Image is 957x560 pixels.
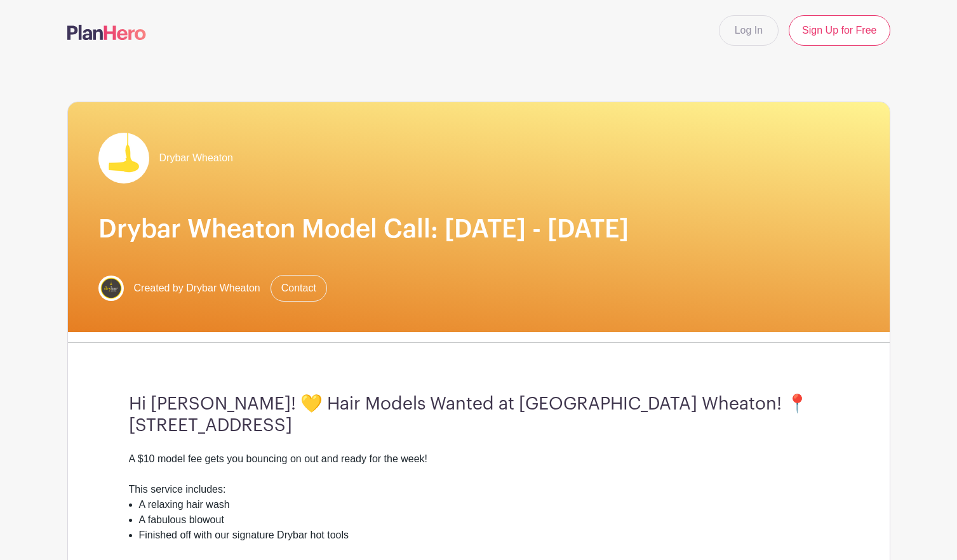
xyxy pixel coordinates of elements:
[139,512,829,528] li: A fabulous blowout
[67,25,146,40] img: logo-507f7623f17ff9eddc593b1ce0a138ce2505c220e1c5a4e2b4648c50719b7d32.svg
[129,394,829,436] h3: Hi [PERSON_NAME]! 💛 Hair Models Wanted at [GEOGRAPHIC_DATA] Wheaton! 📍 [STREET_ADDRESS]
[271,275,327,302] a: Contact
[134,281,260,296] span: Created by Drybar Wheaton
[139,528,829,558] li: Finished off with our signature Drybar hot tools
[129,482,829,497] div: This service includes:
[98,276,124,301] img: DB%20WHEATON_IG%20Profile.jpg
[719,15,779,46] a: Log In
[129,451,829,482] div: A $10 model fee gets you bouncing on out and ready for the week!
[98,133,149,183] img: drybar%20logo.png
[98,214,859,244] h1: Drybar Wheaton Model Call: [DATE] - [DATE]
[789,15,890,46] a: Sign Up for Free
[159,150,234,166] span: Drybar Wheaton
[139,497,829,512] li: A relaxing hair wash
